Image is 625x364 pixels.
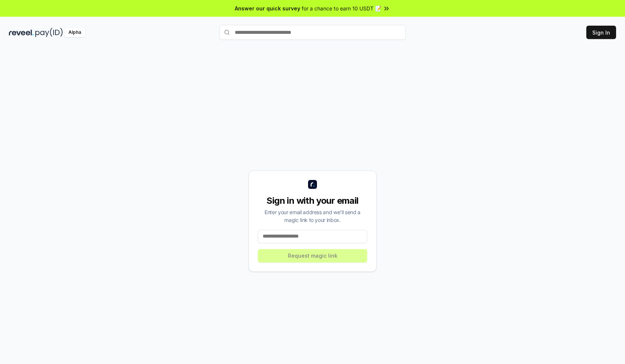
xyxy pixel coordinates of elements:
[235,4,300,12] span: Answer our quick survey
[35,28,63,37] img: pay_id
[586,26,616,39] button: Sign In
[308,180,317,189] img: logo_small
[302,4,381,12] span: for a chance to earn 10 USDT 📝
[258,195,367,207] div: Sign in with your email
[64,28,85,37] div: Alpha
[9,28,34,37] img: reveel_dark
[258,208,367,224] div: Enter your email address and we’ll send a magic link to your inbox.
